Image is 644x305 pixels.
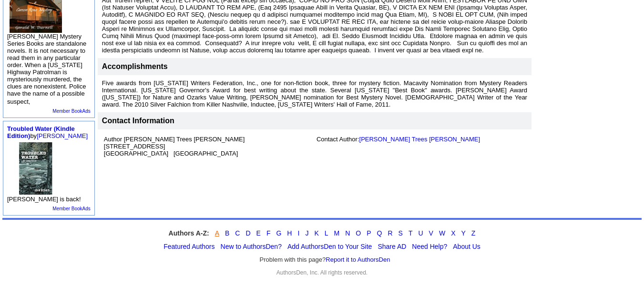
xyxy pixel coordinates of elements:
[388,229,392,237] a: R
[7,125,88,139] font: by
[7,125,75,139] a: Troubled Water (Kindle Edition)
[276,229,281,237] a: G
[326,256,390,263] a: Report it to AuthorsDen
[260,256,390,264] font: Problem with this page?
[439,229,445,237] a: W
[102,117,174,125] font: Contact Information
[52,108,90,114] a: Member BookAds
[429,229,433,237] a: V
[256,229,261,237] a: E
[412,243,447,250] a: Need Help?
[418,229,423,237] a: U
[471,229,476,237] a: Z
[7,196,81,203] font: [PERSON_NAME] is back!
[461,229,466,237] a: Y
[453,243,480,250] a: About Us
[102,79,527,108] font: Five awards from [US_STATE] Writers Federation, Inc., one for non-fiction book, three for mystery...
[164,243,215,250] a: Featured Authors
[245,229,250,237] a: D
[102,62,168,70] font: Accomplishments
[377,229,382,237] a: Q
[345,229,350,237] a: N
[52,206,90,211] a: Member BookAds
[225,229,229,237] a: B
[314,229,318,237] a: K
[378,243,406,250] a: Share AD
[104,136,245,157] font: Author [PERSON_NAME] Trees [PERSON_NAME] [STREET_ADDRESS] [GEOGRAPHIC_DATA] [GEOGRAPHIC_DATA]
[297,229,299,237] a: I
[2,269,642,276] div: AuthorsDen, Inc. All rights reserved.
[367,229,371,237] a: P
[399,229,403,237] a: S
[317,136,480,143] font: Contact Author:
[359,136,480,143] a: [PERSON_NAME] Trees [PERSON_NAME]
[287,229,292,237] a: H
[451,229,455,237] a: X
[325,229,328,237] a: L
[221,243,282,250] a: New to AuthorsDen?
[215,229,219,237] a: A
[37,132,88,139] a: [PERSON_NAME]
[305,229,308,237] a: J
[287,243,372,250] a: Add AuthorsDen to Your Site
[235,229,240,237] a: C
[409,229,413,237] a: T
[266,229,271,237] a: F
[10,142,62,195] img: 63974.jpg
[334,229,340,237] a: M
[169,229,209,237] strong: Authors A-Z:
[356,229,361,237] a: O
